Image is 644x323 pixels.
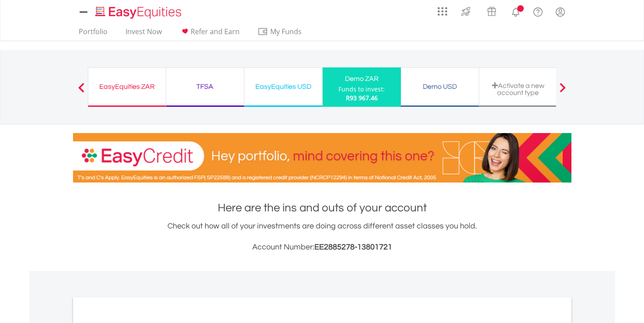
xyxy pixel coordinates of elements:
img: thrive-v2.svg [459,4,473,18]
a: My Profile [549,2,571,21]
a: Portfolio [75,27,111,41]
h3: Account Number: [73,241,571,253]
span: EE2885278-13801721 [314,243,392,251]
div: EasyEquities ZAR [94,81,160,93]
a: FAQ's and Support [527,2,549,20]
div: Check out how all of your investments are doing across different asset classes you hold. [73,220,571,253]
div: Activate a new account type [484,82,552,96]
a: Invest Now [122,27,165,41]
img: EasyCredit Promotion Banner [73,133,571,183]
a: Notifications [505,2,527,20]
div: Funds to invest: [338,85,385,94]
div: TFSA [171,81,239,93]
div: Demo USD [406,81,473,93]
h1: Here are the ins and outs of your account [73,200,571,216]
img: EasyEquities_Logo.png [94,5,185,20]
span: R93 967.46 [346,94,378,102]
img: grid-menu-icon.svg [438,7,447,16]
span: Refer and Earn [191,27,240,36]
a: AppsGrid [432,2,453,16]
div: EasyEquities USD [250,81,317,93]
img: vouchers-v2.svg [484,4,499,18]
a: Refer and Earn [176,27,243,41]
div: Demo ZAR [328,73,396,85]
span: My Funds [258,26,315,37]
a: Vouchers [479,2,505,18]
a: Home page [92,2,185,20]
